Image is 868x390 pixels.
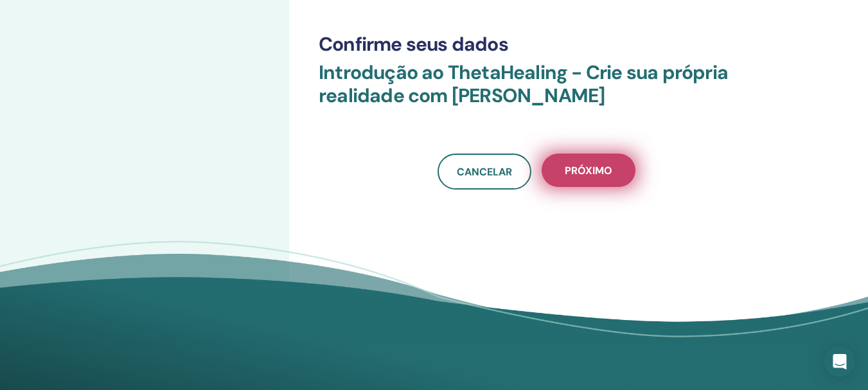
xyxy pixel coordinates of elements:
button: Próximo [542,154,635,187]
font: Próximo [565,164,612,177]
font: Introdução ao ThetaHealing - Crie sua própria realidade [319,60,728,108]
font: Confirme seus dados [319,31,508,57]
font: Cancelar [457,165,512,179]
font: [PERSON_NAME] [452,83,605,108]
a: Cancelar [438,154,531,190]
div: Abra o Intercom Messenger [824,346,855,377]
font: com [408,83,448,108]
